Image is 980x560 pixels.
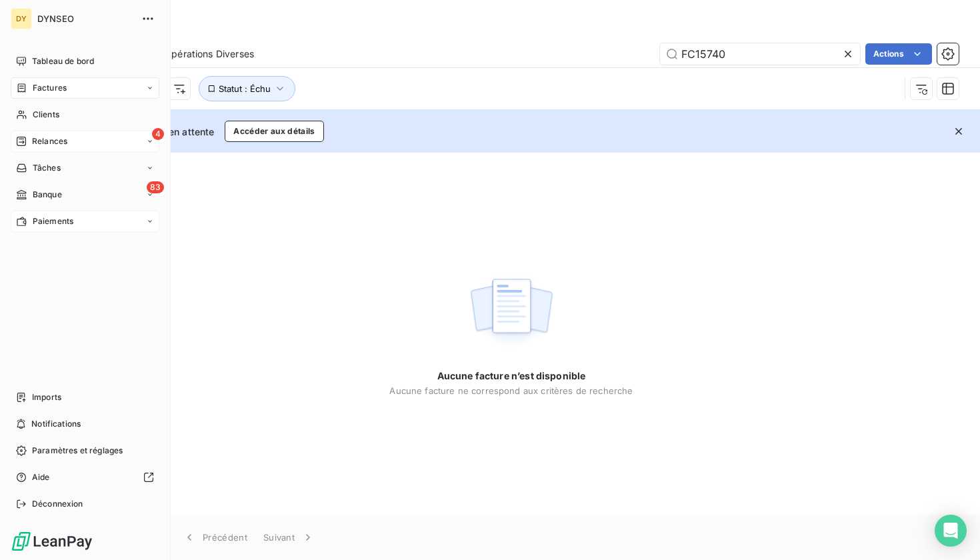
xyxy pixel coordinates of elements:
[32,445,123,457] span: Paramètres et réglages
[32,55,94,67] span: Tableau de bord
[33,82,67,94] span: Factures
[32,135,67,147] span: Relances
[175,523,255,551] button: Précédent
[11,531,93,552] img: Logo LeanPay
[660,43,860,65] input: Rechercher
[32,498,83,510] span: Déconnexion
[225,121,323,142] button: Accéder aux détails
[32,391,61,403] span: Imports
[255,523,323,551] button: Suivant
[33,215,73,227] span: Paiements
[437,369,586,383] span: Aucune facture n’est disponible
[11,467,159,488] a: Aide
[33,162,61,174] span: Tâches
[11,8,32,29] div: DY
[37,13,133,24] span: DYNSEO
[389,385,633,396] span: Aucune facture ne correspond aux critères de recherche
[199,76,295,101] button: Statut : Échu
[219,83,271,94] span: Statut : Échu
[469,271,554,354] img: empty state
[32,471,50,483] span: Aide
[147,181,164,193] span: 83
[31,418,81,430] span: Notifications
[152,128,164,140] span: 4
[865,43,932,65] button: Actions
[935,515,967,547] div: Open Intercom Messenger
[33,189,62,201] span: Banque
[33,109,59,121] span: Clients
[164,47,254,61] span: Opérations Diverses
